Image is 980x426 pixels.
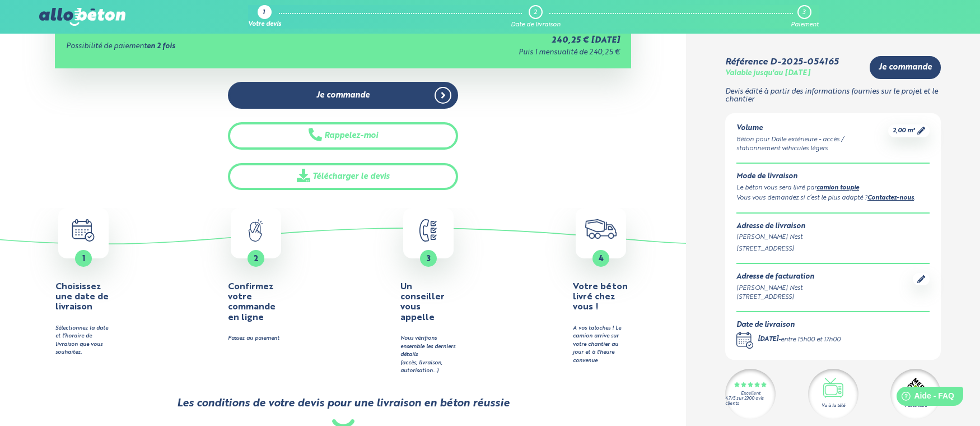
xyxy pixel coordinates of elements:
div: Votre devis [248,21,281,29]
div: [PERSON_NAME] Nest [736,233,930,242]
div: 3 [802,9,805,16]
button: 3 Un conseiller vous appelle Nous vérifions ensemble les derniers détails(accès, livraison, autor... [345,208,512,375]
div: Paiement [791,21,819,29]
div: Excellent [741,391,760,396]
div: Date de livraison [736,321,841,330]
div: - [758,335,841,345]
div: Nous vérifions ensemble les derniers détails (accès, livraison, autorisation…) [400,335,456,375]
a: 2 Date de livraison [511,5,561,29]
div: Puis 1 mensualité de 240,25 € [353,49,620,57]
a: 2 Confirmez votre commande en ligne Passez au paiement [172,208,339,343]
h4: Confirmez votre commande en ligne [228,282,284,323]
iframe: Help widget launcher [880,382,968,414]
div: Vu à la télé [822,402,845,409]
div: A vos taloches ! Le camion arrive sur votre chantier au jour et à l'heure convenue [573,325,629,365]
div: Le béton vous sera livré par [736,183,930,193]
a: 1 Votre devis [248,5,281,29]
div: Adresse de livraison [736,223,930,231]
div: Date de livraison [511,21,561,29]
h4: Votre béton livré chez vous ! [573,282,629,313]
a: Je commande [228,82,459,109]
div: [PERSON_NAME] Nest [736,284,814,293]
a: Je commande [870,56,941,79]
div: Référence D-2025-054165 [725,57,838,67]
div: 240,25 € [DATE] [353,36,620,45]
div: [STREET_ADDRESS] [736,244,930,254]
h4: Un conseiller vous appelle [400,282,456,323]
a: Télécharger le devis [228,163,459,191]
span: 1 [82,255,85,263]
img: allobéton [39,8,125,26]
div: Volume [736,124,888,133]
span: 4 [599,255,604,263]
strong: en 2 fois [147,43,175,50]
div: Valable jusqu'au [DATE] [725,70,810,78]
div: 2 [534,9,537,16]
p: Devis édité à partir des informations fournies sur le projet et le chantier [725,88,941,104]
div: Passez au paiement [228,335,284,342]
span: 2 [254,255,259,263]
div: Béton pour Dalle extérieure - accès / stationnement véhicules légers [736,135,888,154]
span: Je commande [316,91,370,100]
a: camion toupie [816,185,859,191]
div: 4.7/5 sur 2300 avis clients [725,396,776,406]
span: 3 [427,255,431,263]
img: truck.c7a9816ed8b9b1312949.png [585,219,617,239]
div: entre 15h00 et 17h00 [781,335,841,345]
div: 1 [263,10,265,17]
a: 3 Paiement [791,5,819,29]
h4: Choisissez une date de livraison [55,282,111,313]
div: Adresse de facturation [736,273,814,281]
div: Possibilité de paiement [66,43,353,51]
div: Sélectionnez la date et l’horaire de livraison que vous souhaitez. [55,325,111,357]
span: Je commande [879,63,932,72]
button: Rappelez-moi [228,122,459,150]
a: Contactez-nous [867,195,914,201]
div: Mode de livraison [736,173,930,181]
div: [DATE] [758,335,778,345]
div: [STREET_ADDRESS] [736,293,814,302]
div: Les conditions de votre devis pour une livraison en béton réussie [177,397,510,410]
div: Vous vous demandez si c’est le plus adapté ? . [736,193,930,203]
